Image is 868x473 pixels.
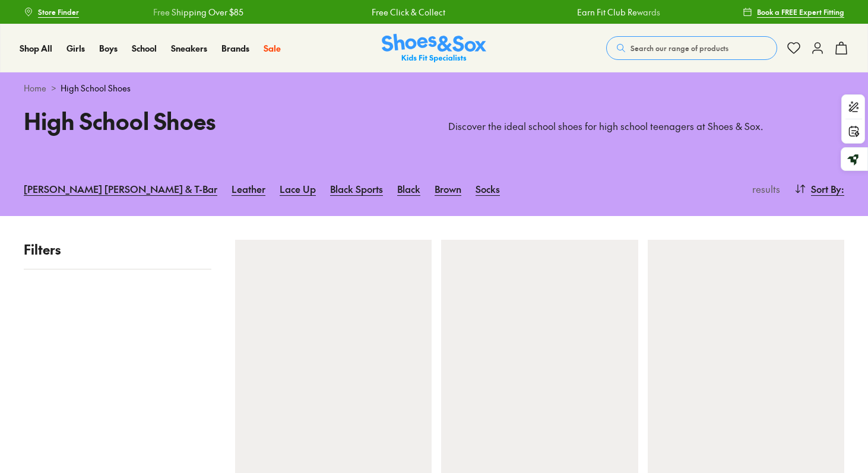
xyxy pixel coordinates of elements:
[24,82,844,94] div: >
[264,42,281,55] a: Sale
[153,6,243,18] a: Free Shipping Over $85
[171,42,207,54] span: Sneakers
[264,42,281,54] span: Sale
[841,182,844,196] span: :
[132,42,157,54] span: School
[435,176,461,202] a: Brown
[232,176,265,202] a: Leather
[24,104,420,138] h1: High School Shoes
[24,176,217,202] a: [PERSON_NAME] [PERSON_NAME] & T-Bar
[448,120,844,133] p: Discover the ideal school shoes for high school teenagers at Shoes & Sox.
[132,42,157,55] a: School
[476,176,500,202] a: Socks
[747,182,780,196] p: results
[221,42,249,54] span: Brands
[38,7,79,17] span: Store Finder
[811,182,841,196] span: Sort By
[24,1,79,23] a: Store Finder
[631,43,728,53] span: Search our range of products
[221,42,249,55] a: Brands
[382,34,486,63] a: Shoes & Sox
[606,36,777,60] button: Search our range of products
[397,176,420,202] a: Black
[371,6,445,18] a: Free Click & Collect
[99,42,118,55] a: Boys
[576,6,660,18] a: Earn Fit Club Rewards
[330,176,383,202] a: Black Sports
[743,1,844,23] a: Book a FREE Expert Fitting
[66,42,85,55] a: Girls
[66,42,85,54] span: Girls
[794,176,844,202] button: Sort By:
[24,82,46,94] a: Home
[757,7,844,17] span: Book a FREE Expert Fitting
[20,42,52,54] span: Shop All
[171,42,207,55] a: Sneakers
[280,176,316,202] a: Lace Up
[24,240,211,259] p: Filters
[382,34,486,63] img: SNS_Logo_Responsive.svg
[20,42,52,55] a: Shop All
[61,82,131,94] span: High School Shoes
[99,42,118,54] span: Boys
